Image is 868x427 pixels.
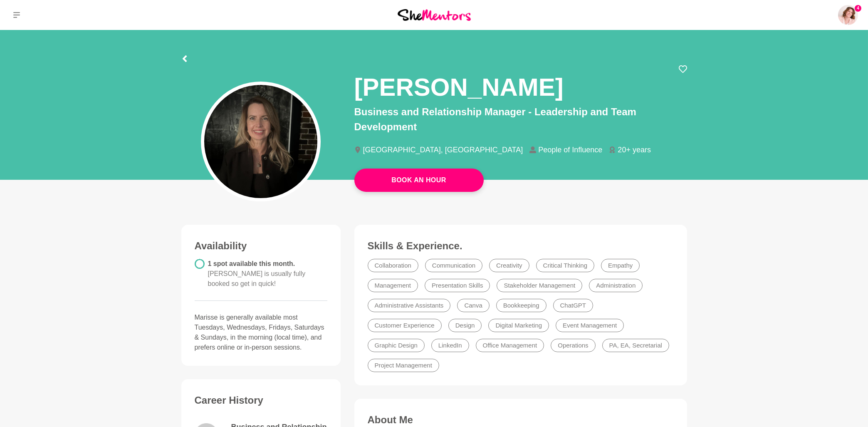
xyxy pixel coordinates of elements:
[838,5,858,25] img: Amanda Greenman
[529,146,609,154] li: People of Influence
[368,240,674,252] h3: Skills & Experience.
[208,260,306,287] span: 1 spot available this month.
[195,240,328,252] h3: Availability
[195,313,328,353] p: Marisse is generally available most Tuesdays, Wednesdays, Fridays, Saturdays & Sundays, in the mo...
[855,5,861,12] span: 4
[354,104,687,134] p: Business and Relationship Manager - Leadership and Team Development
[354,72,564,103] h1: [PERSON_NAME]
[354,146,530,154] li: [GEOGRAPHIC_DATA], [GEOGRAPHIC_DATA]
[609,146,658,154] li: 20+ years
[354,169,484,192] a: Book An Hour
[208,270,306,287] span: [PERSON_NAME] is usually fully booked so get in quick!
[838,5,858,25] a: Amanda Greenman4
[195,394,328,407] h3: Career History
[368,414,674,426] h3: About Me
[398,9,471,20] img: She Mentors Logo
